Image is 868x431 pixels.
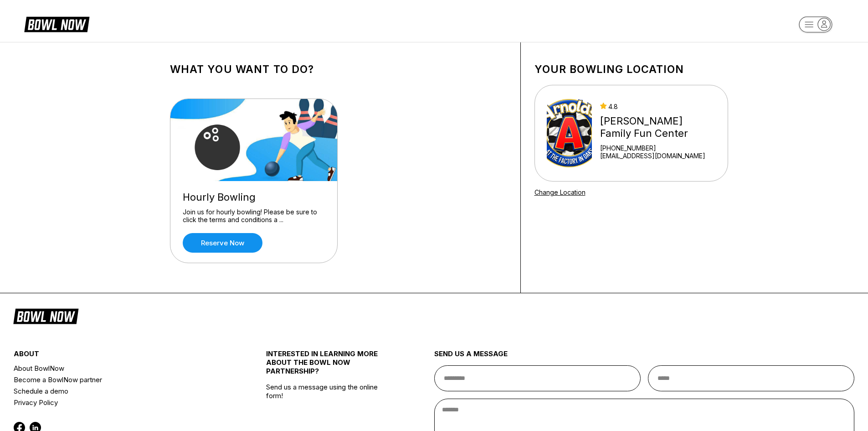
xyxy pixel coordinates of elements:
div: [PHONE_NUMBER] [600,144,715,152]
a: Schedule a demo [14,385,224,397]
a: [EMAIL_ADDRESS][DOMAIN_NAME] [600,152,715,160]
img: Hourly Bowling [170,99,338,181]
a: Become a BowlNow partner [14,374,224,385]
h1: Your bowling location [534,63,728,76]
div: send us a message [434,349,855,365]
h1: What you want to do? [170,63,507,76]
a: About BowlNow [14,363,224,374]
div: [PERSON_NAME] Family Fun Center [600,115,715,140]
div: Join us for hourly bowling! Please be sure to click the terms and conditions a ... [183,208,325,224]
div: about [14,349,224,363]
div: INTERESTED IN LEARNING MORE ABOUT THE BOWL NOW PARTNERSHIP? [266,349,392,383]
a: Privacy Policy [14,397,224,408]
a: Change Location [534,188,586,196]
div: 4.8 [600,103,715,110]
a: Reserve now [183,233,262,253]
img: Arnold's Family Fun Center [547,99,592,167]
div: Hourly Bowling [183,191,325,203]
